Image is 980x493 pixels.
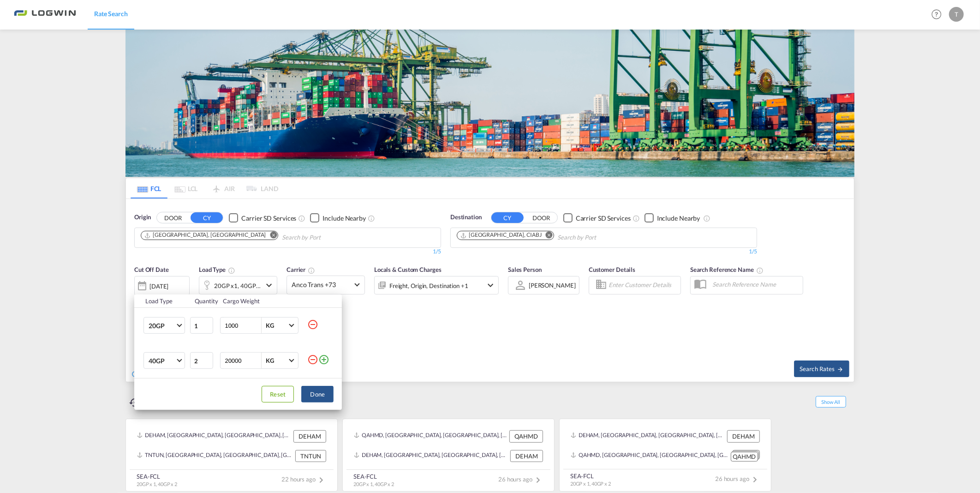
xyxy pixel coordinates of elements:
th: Load Type [134,295,189,308]
div: KG [266,357,275,364]
md-icon: icon-minus-circle-outline [307,354,318,365]
span: 40GP [149,356,175,366]
md-icon: icon-minus-circle-outline [307,319,318,330]
button: Done [301,386,334,403]
th: Quantity [189,295,218,308]
input: Enter Weight [224,353,261,368]
div: Cargo Weight [223,297,302,305]
md-select: Choose: 40GP [143,352,185,369]
div: KG [266,322,275,329]
input: Qty [190,317,213,334]
input: Enter Weight [224,318,261,333]
md-icon: icon-plus-circle-outline [318,354,329,365]
span: 20GP [149,321,175,331]
input: Qty [190,352,213,369]
md-select: Choose: 20GP [143,317,185,334]
button: Reset [262,386,294,403]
